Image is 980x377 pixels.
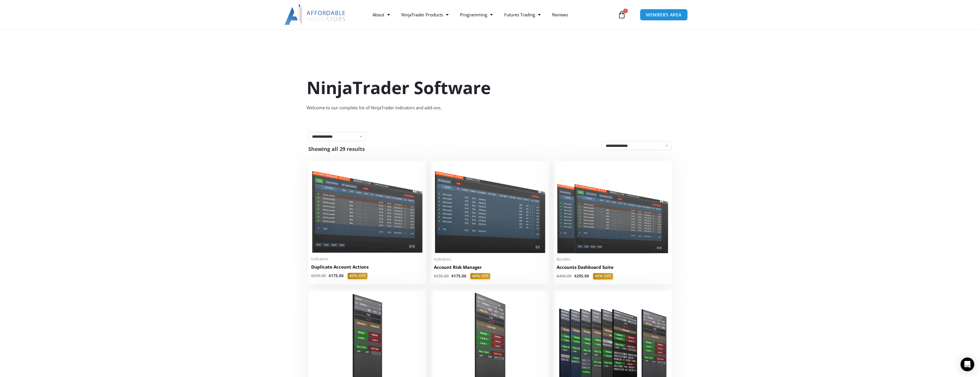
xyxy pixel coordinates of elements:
[609,6,634,23] a: 1
[348,273,367,279] span: 40% OFF
[546,8,574,21] a: Reviews
[308,146,365,151] p: Showing all 29 results
[557,273,559,279] span: $
[367,8,616,21] nav: Menu
[434,273,436,279] span: $
[557,257,669,262] span: Bundles
[311,264,423,270] h2: Duplicate Account Actions
[434,257,546,262] span: Indicators
[557,164,669,253] img: Accounts Dashboard Suite
[574,273,589,279] bdi: 295.00
[470,273,490,279] span: 40% OFF
[307,75,674,100] h1: NinjaTrader Software
[434,264,546,270] h2: Account Risk Manager
[367,8,395,21] a: About
[311,164,423,253] img: Duplicate Account Actions
[307,104,674,112] div: Welcome to our complete list of NinjaTrader indicators and add-ons.
[311,273,313,278] span: $
[646,13,682,17] span: MEMBERS AREA
[329,273,344,278] bdi: 175.00
[395,8,454,21] a: NinjaTrader Products
[434,164,546,253] img: Account Risk Manager
[311,264,423,273] a: Duplicate Account Actions
[557,264,669,270] h2: Accounts Dashboard Suite
[498,8,546,21] a: Futures Trading
[574,273,576,279] span: $
[311,273,326,278] bdi: 295.00
[593,273,613,279] span: 40% OFF
[451,273,466,279] bdi: 175.00
[434,273,449,279] bdi: 295.00
[623,9,628,13] span: 1
[557,273,572,279] bdi: 495.00
[311,256,423,261] span: Indicators
[285,4,346,25] img: LogoAI | Affordable Indicators – NinjaTrader
[960,357,974,371] div: Open Intercom Messenger
[451,273,454,279] span: $
[454,8,498,21] a: Programming
[329,273,331,278] span: $
[640,9,688,21] a: MEMBERS AREA
[434,264,546,273] a: Account Risk Manager
[557,264,669,273] a: Accounts Dashboard Suite
[602,141,672,150] select: Shop order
